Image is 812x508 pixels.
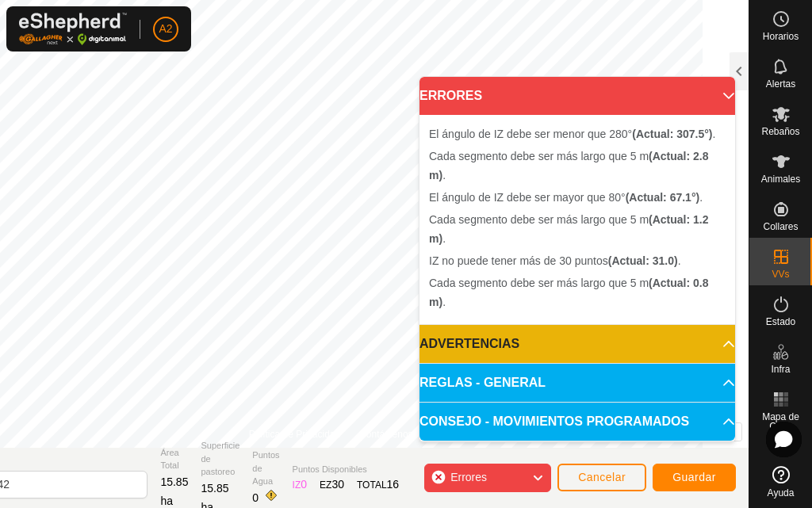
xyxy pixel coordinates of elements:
[249,427,340,441] a: Política de Privacidad
[429,213,709,245] span: Cada segmento debe ser más largo que 5 m .
[419,364,735,402] p-accordion-header: REGLAS - GENERAL
[301,478,307,491] span: 0
[160,446,188,472] span: Área Total
[429,254,681,267] span: IZ no puede tener más de 30 puntos .
[252,491,259,504] span: 0
[159,21,172,37] span: A2
[357,476,399,493] div: TOTAL
[419,373,546,392] span: REGLAS - GENERAL
[753,412,808,431] span: Mapa de Calor
[771,365,790,374] span: Infra
[429,128,715,140] span: El ángulo de IZ debe ser menor que 280° .
[419,412,689,431] span: CONSEJO - MOVIMIENTOS PROGRAMADOS
[763,32,799,41] span: Horarios
[419,77,735,115] p-accordion-header: ERRORES
[626,191,700,204] b: (Actual: 67.1°)
[763,222,798,231] span: Collares
[450,471,487,483] span: Errores
[387,478,400,491] span: 16
[293,476,307,493] div: IZ
[419,334,519,353] span: ADVERTENCIAS
[653,464,736,491] button: Guardar
[761,174,800,184] span: Animales
[429,150,709,181] span: Cada segmento debe ser más largo que 5 m .
[429,213,709,245] b: (Actual: 1.2 m)
[359,427,412,441] a: Contáctenos
[557,464,646,491] button: Cancelar
[201,439,239,479] span: Superficie de pastoreo
[419,86,482,105] span: ERRORES
[761,127,799,136] span: Rebaños
[429,191,703,204] span: El ángulo de IZ debe ser mayor que 80° .
[19,13,127,45] img: Logo Gallagher
[766,79,795,89] span: Alertas
[160,476,188,507] span: 15.85 ha
[419,115,735,324] p-accordion-content: ERRORES
[293,463,400,476] span: Puntos Disponibles
[429,277,709,308] span: Cada segmento debe ser más largo que 5 m .
[331,478,344,491] span: 30
[768,488,795,498] span: Ayuda
[772,269,789,279] span: VVs
[766,317,795,327] span: Estado
[429,150,709,181] b: (Actual: 2.8 m)
[252,449,279,488] span: Puntos de Agua
[749,460,812,504] a: Ayuda
[672,471,716,483] span: Guardar
[320,476,344,493] div: EZ
[578,471,626,483] span: Cancelar
[608,254,678,267] b: (Actual: 31.0)
[632,128,712,140] b: (Actual: 307.5°)
[429,277,709,308] b: (Actual: 0.8 m)
[419,403,735,441] p-accordion-header: CONSEJO - MOVIMIENTOS PROGRAMADOS
[419,325,735,363] p-accordion-header: ADVERTENCIAS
